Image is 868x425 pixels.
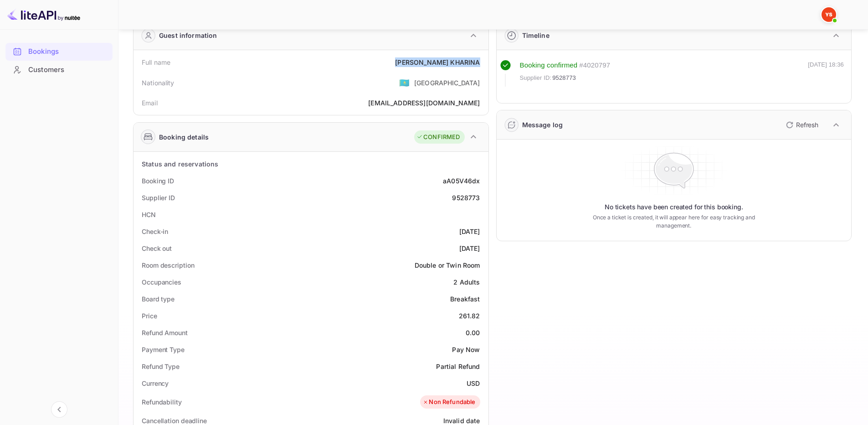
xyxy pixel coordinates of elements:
[142,98,158,108] div: Email
[142,277,181,287] div: Occupancies
[159,31,217,40] div: Guest information
[422,398,475,407] div: Non Refundable
[808,60,844,87] div: [DATE] 18:36
[142,176,174,186] div: Booking ID
[453,277,480,287] div: 2 Adults
[5,61,113,79] div: Customers
[5,43,113,61] div: Bookings
[467,378,480,388] div: USD
[142,57,170,67] div: Full name
[443,176,480,186] div: aA05V46dx
[452,345,480,354] div: Pay Now
[368,98,480,108] div: [EMAIL_ADDRESS][DOMAIN_NAME]
[520,60,578,71] div: Booking confirmed
[459,311,480,321] div: 261.82
[5,43,113,60] a: Bookings
[142,78,175,88] div: Nationality
[142,244,172,253] div: Check out
[142,345,185,354] div: Payment Type
[452,193,480,202] div: 9528773
[142,193,175,202] div: Supplier ID
[142,210,156,219] div: HCN
[28,65,108,75] div: Customers
[466,328,480,337] div: 0.00
[28,47,108,57] div: Bookings
[459,244,480,253] div: [DATE]
[142,311,157,321] div: Price
[159,132,209,142] div: Booking details
[796,120,818,130] p: Refresh
[781,118,822,132] button: Refresh
[142,397,182,407] div: Refundability
[605,202,743,212] p: No tickets have been created for this booking.
[450,294,480,304] div: Breakfast
[142,378,169,388] div: Currency
[142,328,188,337] div: Refund Amount
[399,74,410,91] span: United States
[822,7,836,22] img: Yandex Support
[142,227,168,236] div: Check-in
[459,227,480,236] div: [DATE]
[579,60,610,71] div: # 4020797
[414,78,480,88] div: [GEOGRAPHIC_DATA]
[522,31,550,40] div: Timeline
[395,57,480,67] div: [PERSON_NAME] KHARINA
[415,260,480,270] div: Double or Twin Room
[416,133,460,142] div: CONFIRMED
[5,61,113,78] a: Customers
[578,213,769,230] p: Once a ticket is created, it will appear here for easy tracking and management.
[142,159,218,169] div: Status and reservations
[436,362,480,371] div: Partial Refund
[142,294,175,304] div: Board type
[552,73,576,83] span: 9528773
[520,73,552,83] span: Supplier ID:
[51,401,67,418] button: Collapse navigation
[142,362,180,371] div: Refund Type
[142,260,194,270] div: Room description
[7,7,80,22] img: LiteAPI logo
[522,120,563,130] div: Message log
